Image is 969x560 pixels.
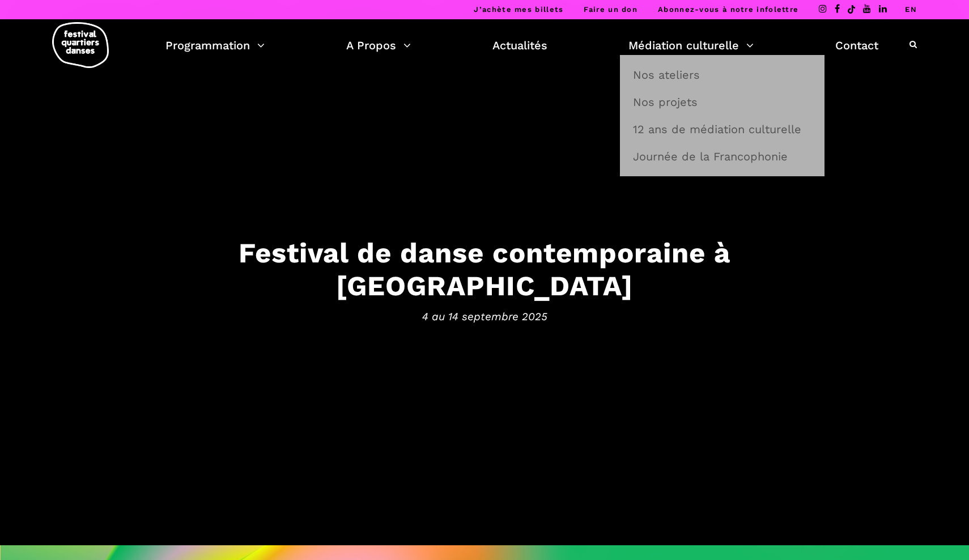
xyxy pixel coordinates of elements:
a: Journée de la Francophonie [626,143,818,169]
a: J’achète mes billets [474,5,563,14]
a: Nos ateliers [626,62,818,88]
a: Nos projets [626,89,818,115]
a: Faire un don [584,5,637,14]
a: Actualités [492,36,547,55]
span: 4 au 14 septembre 2025 [133,308,836,325]
img: logo-fqd-med [52,22,109,68]
a: Programmation [165,36,265,55]
a: 12 ans de médiation culturelle [626,116,818,142]
a: Abonnez-vous à notre infolettre [658,5,798,14]
a: EN [905,5,917,14]
a: A Propos [346,36,411,55]
a: Contact [835,36,878,55]
h3: Festival de danse contemporaine à [GEOGRAPHIC_DATA] [133,236,836,303]
a: Médiation culturelle [628,36,754,55]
